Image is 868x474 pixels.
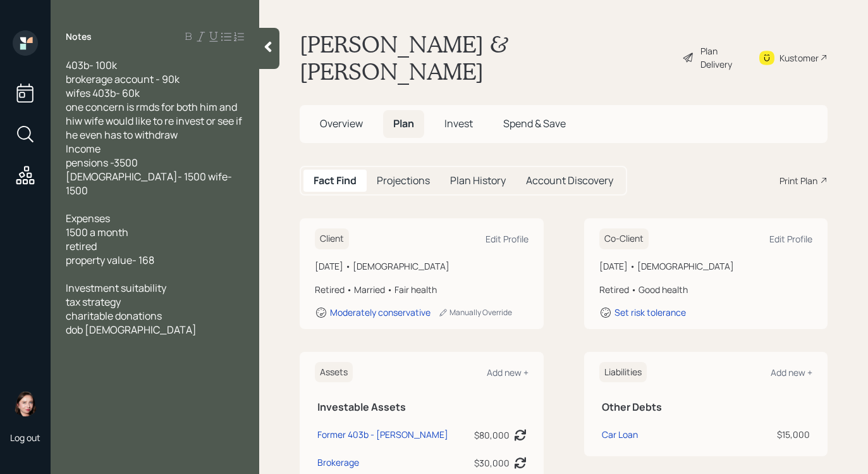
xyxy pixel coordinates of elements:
div: Manually Override [438,307,512,318]
div: Car Loan [602,428,638,441]
div: Brokerage [317,456,359,469]
span: Expenses 1500 a month retired property value- 168 [66,211,154,267]
div: [DATE] • [DEMOGRAPHIC_DATA] [599,259,813,273]
h5: Fact Find [314,175,357,187]
span: Spend & Save [503,116,566,130]
div: $30,000 [474,456,510,470]
div: $80,000 [474,428,510,442]
h5: Investable Assets [317,401,526,413]
div: Log out [10,432,40,444]
h6: Client [315,228,349,249]
h6: Liabilities [599,362,647,383]
h5: Other Debts [602,401,810,413]
span: Invest [444,116,473,130]
div: [DATE] • [DEMOGRAPHIC_DATA] [315,259,529,273]
h5: Projections [377,175,430,187]
span: 403b- 100k brokerage account - 90k wifes 403b- 60k one concern is rmds for both him and hiw wife ... [66,58,244,197]
div: Edit Profile [769,233,812,245]
div: Former 403b - [PERSON_NAME] [317,428,448,441]
div: Add new + [771,366,812,378]
span: Plan [393,116,414,130]
div: Retired • Married • Fair health [315,283,529,296]
h6: Co-Client [599,228,649,249]
div: Plan Delivery [700,44,743,71]
img: aleksandra-headshot.png [13,391,38,416]
h1: [PERSON_NAME] & [PERSON_NAME] [300,30,672,85]
span: Investment suitability tax strategy charitable donations dob [DEMOGRAPHIC_DATA] [66,281,197,337]
span: Overview [320,116,363,130]
div: Set risk tolerance [614,306,686,318]
h5: Account Discovery [526,175,613,187]
div: Print Plan [779,174,817,187]
div: Edit Profile [486,233,529,245]
h5: Plan History [450,175,506,187]
div: Kustomer [779,51,819,65]
div: Add new + [487,366,529,378]
div: Retired • Good health [599,283,813,296]
label: Notes [66,30,92,43]
h6: Assets [315,362,353,383]
div: Moderately conservative [330,306,431,318]
div: $15,000 [712,428,810,441]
